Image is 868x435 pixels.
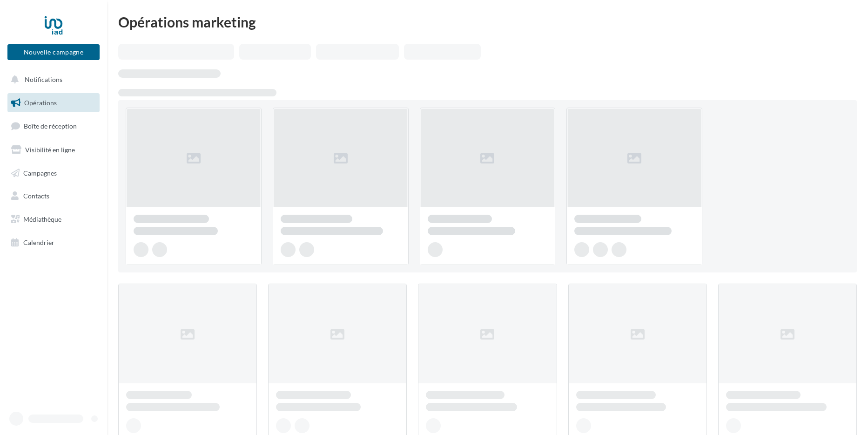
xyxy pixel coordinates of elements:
span: Notifications [25,75,62,83]
button: Nouvelle campagne [7,44,100,60]
a: Opérations [6,93,101,113]
a: Contacts [6,186,101,206]
span: Médiathèque [23,215,61,223]
a: Visibilité en ligne [6,140,101,160]
span: Campagnes [23,169,57,177]
span: Contacts [23,192,49,200]
span: Boîte de réception [24,122,77,130]
span: Calendrier [23,238,54,246]
a: Médiathèque [6,210,101,229]
span: Visibilité en ligne [25,146,75,154]
button: Notifications [6,70,98,89]
a: Campagnes [6,163,101,183]
a: Boîte de réception [6,116,101,136]
div: Opérations marketing [118,15,857,29]
a: Calendrier [6,233,101,252]
span: Opérations [24,99,57,107]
